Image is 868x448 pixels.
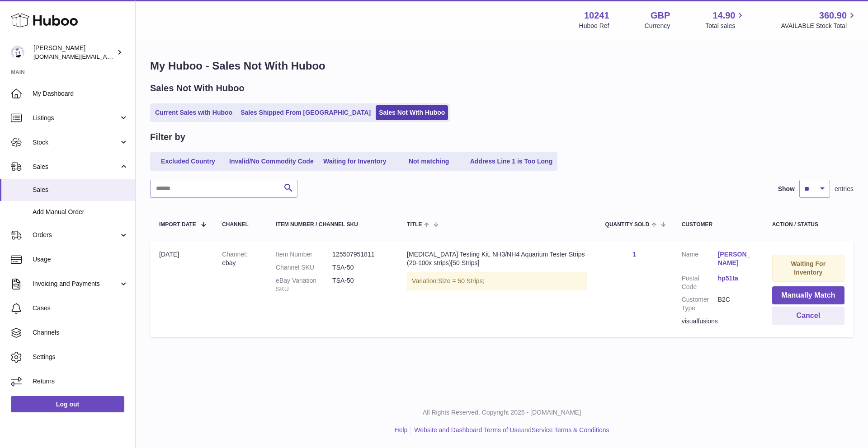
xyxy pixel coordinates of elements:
[772,286,844,305] button: Manually Match
[276,276,332,294] dt: eBay Variation SKU
[819,9,847,22] span: 360.90
[33,304,128,313] span: Cases
[781,22,857,30] span: AVAILABLE Stock Total
[467,154,556,169] a: Address Line 1 is Too Long
[781,9,857,30] a: 360.90 AVAILABLE Stock Total
[33,208,128,216] span: Add Manual Order
[791,260,826,276] strong: Waiting For Inventory
[414,426,521,434] a: Website and Dashboard Terms of Use
[33,44,115,61] div: [PERSON_NAME]
[33,280,119,288] span: Invoicing and Payments
[411,426,609,434] li: and
[33,186,128,194] span: Sales
[705,22,745,30] span: Total sales
[651,9,670,22] strong: GBP
[705,9,745,30] a: 14.90 Total sales
[33,89,128,98] span: My Dashboard
[33,255,128,264] span: Usage
[150,59,854,73] h1: My Huboo - Sales Not With Huboo
[332,263,389,272] dd: TSA-50
[645,22,670,30] div: Currency
[376,105,448,120] a: Sales Not With Huboo
[33,377,128,386] span: Returns
[332,276,389,294] dd: TSA-50
[33,138,119,147] span: Stock
[276,263,332,272] dt: Channel SKU
[33,114,119,122] span: Listings
[682,250,718,270] dt: Name
[718,274,754,283] a: hp51ta
[532,426,609,434] a: Service Terms & Conditions
[778,185,795,193] label: Show
[682,295,718,313] dt: Customer Type
[33,328,128,337] span: Channels
[407,250,587,267] div: [MEDICAL_DATA] Testing Kit, NH3/NH4 Aquarium Tester Strips (20-100x strips)[50 Strips]
[605,222,650,228] span: Quantity Sold
[226,154,317,169] a: Invalid/No Commodity Code
[718,250,754,267] a: [PERSON_NAME]
[584,9,609,22] strong: 10241
[438,277,484,285] span: Size = 50 Strips;
[33,353,128,361] span: Settings
[33,231,119,239] span: Orders
[33,53,180,60] span: [DOMAIN_NAME][EMAIL_ADDRESS][DOMAIN_NAME]
[150,241,213,337] td: [DATE]
[143,408,861,417] p: All Rights Reserved. Copyright 2025 - [DOMAIN_NAME]
[712,9,735,22] span: 14.90
[276,222,389,228] div: Item Number / Channel SKU
[276,250,332,259] dt: Item Number
[632,251,636,258] a: 1
[407,272,587,290] div: Variation:
[407,222,422,228] span: Title
[772,307,844,325] button: Cancel
[682,274,718,291] dt: Postal Code
[150,131,185,143] h2: Filter by
[11,396,124,412] a: Log out
[682,317,754,326] div: visualfusions
[395,426,408,434] a: Help
[152,105,236,120] a: Current Sales with Huboo
[718,295,754,313] dd: B2C
[579,22,609,30] div: Huboo Ref
[835,185,854,193] span: entries
[222,250,258,267] div: ebay
[332,250,389,259] dd: 125507951811
[393,154,465,169] a: Not matching
[152,154,224,169] a: Excluded Country
[33,163,119,171] span: Sales
[237,105,374,120] a: Sales Shipped From [GEOGRAPHIC_DATA]
[319,154,391,169] a: Waiting for Inventory
[159,222,196,228] span: Import date
[222,251,247,258] strong: Channel
[222,222,258,228] div: Channel
[772,222,844,228] div: Action / Status
[682,222,754,228] div: Customer
[150,82,245,94] h2: Sales Not With Huboo
[11,46,24,59] img: londonaquatics.online@gmail.com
